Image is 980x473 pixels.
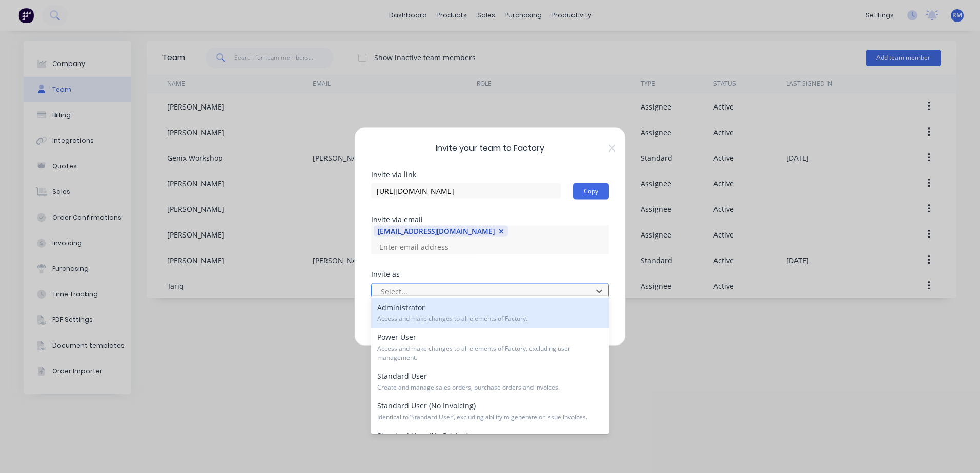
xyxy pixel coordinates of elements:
[378,226,495,236] div: [EMAIL_ADDRESS][DOMAIN_NAME]
[377,383,603,392] span: Create and manage sales orders, purchase orders and invoices.
[573,183,609,200] button: Copy
[371,271,609,278] div: Invite as
[371,142,609,155] span: Invite your team to Factory
[377,314,603,324] span: Access and make changes to all elements of Factory.
[377,413,603,422] span: Identical to ‘Standard User’, excluding ability to generate or issue invoices.
[371,396,609,426] div: Standard User (No Invoicing)
[371,328,609,367] div: Power User
[377,344,603,362] span: Access and make changes to all elements of Factory, excluding user management.
[371,426,609,465] div: Standard User (No Pricing)
[371,367,609,396] div: Standard User
[371,216,609,223] div: Invite via email
[374,239,476,254] input: Enter email address
[371,298,609,328] div: Administrator
[371,171,609,178] div: Invite via link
